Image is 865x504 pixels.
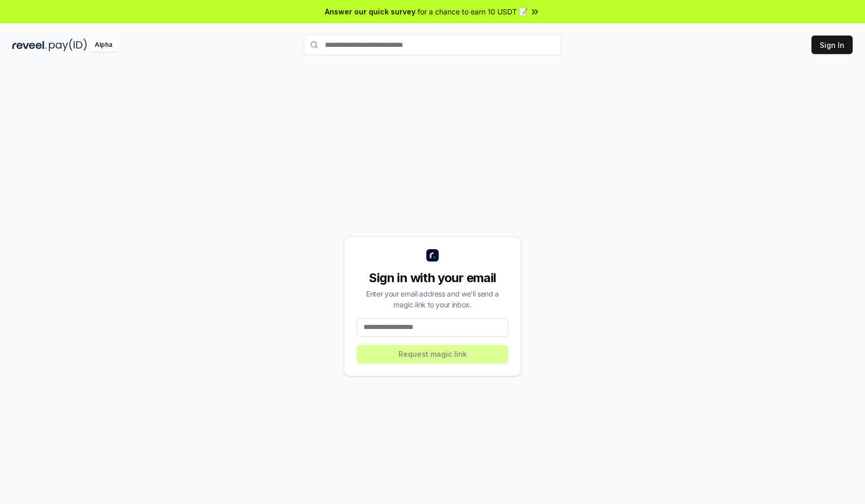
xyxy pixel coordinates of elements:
[357,270,508,286] div: Sign in with your email
[357,288,508,310] div: Enter your email address and we’ll send a magic link to your inbox.
[426,249,439,262] img: logo_small
[12,39,47,51] img: reveel_dark
[418,6,528,17] span: for a chance to earn 10 USDT 📝
[89,39,118,51] div: Alpha
[49,39,87,51] img: pay_id
[325,6,416,17] span: Answer our quick survey
[811,36,853,54] button: Sign In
